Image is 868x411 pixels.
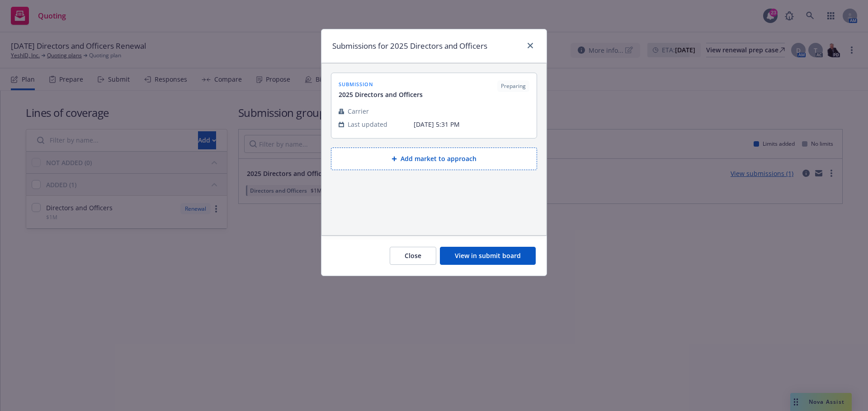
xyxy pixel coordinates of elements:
span: Last updated [348,120,387,129]
span: submission [339,80,423,88]
button: View in submit board [440,247,536,265]
a: close [525,40,536,51]
span: Preparing [501,82,526,90]
span: Carrier [348,106,369,116]
h1: Submissions for 2025 Directors and Officers [332,40,487,52]
span: [DATE] 5:31 PM [414,120,529,129]
span: 2025 Directors and Officers [339,90,423,99]
button: Close [390,247,436,265]
button: Add market to approach [331,148,537,170]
